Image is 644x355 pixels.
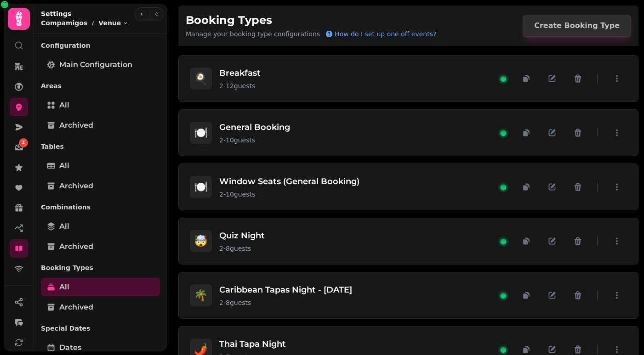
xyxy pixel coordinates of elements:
[59,180,93,192] span: Archived
[41,56,160,74] a: Main Configuration
[59,342,81,353] span: Dates
[41,199,160,215] p: Combinations
[219,229,265,242] h3: Quiz Night
[219,135,255,145] span: 2 - 10 guests
[186,13,436,28] h1: Booking Types
[534,22,620,29] span: Create Booking Type
[41,298,160,316] a: Archived
[41,259,160,276] p: Booking Types
[59,100,69,111] span: All
[59,120,93,131] span: Archived
[41,37,160,54] p: Configuration
[194,288,208,303] span: 🌴
[98,18,128,28] button: Venue
[41,157,160,175] a: All
[59,302,93,313] span: Archived
[10,138,28,157] a: 2
[186,29,320,39] p: Manage your booking type configurations
[59,160,69,171] span: All
[194,234,208,248] span: 🤯
[41,78,160,94] p: Areas
[523,15,631,37] button: Create Booking Type
[59,241,93,252] span: Archived
[41,177,160,195] a: Archived
[219,175,359,188] h3: Window Seats (General Booking)
[219,244,251,253] span: 2 - 8 guests
[194,125,208,140] span: 🍽️
[41,278,160,296] a: All
[41,96,160,114] a: All
[219,67,261,79] h3: Breakfast
[325,29,436,39] button: How do I set up one off events?
[59,59,132,70] span: Main Configuration
[22,140,25,146] span: 2
[335,29,436,39] span: How do I set up one off events?
[219,298,251,307] span: 2 - 8 guests
[219,121,290,134] h3: General Booking
[219,190,255,199] span: 2 - 10 guests
[41,9,128,18] h2: Settings
[41,320,160,337] p: Special Dates
[41,138,160,155] p: Tables
[219,283,352,296] h3: Caribbean Tapas Night - [DATE]
[219,338,286,350] h3: Thai Tapa Night
[194,71,208,86] span: 🍳
[219,81,255,90] span: 2 - 12 guests
[41,237,160,256] a: Archived
[59,221,69,232] span: All
[41,18,128,28] nav: breadcrumb
[41,18,87,28] p: Compamigos
[194,180,208,194] span: 🍽️
[41,217,160,236] a: All
[59,282,69,293] span: All
[41,116,160,135] a: Archived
